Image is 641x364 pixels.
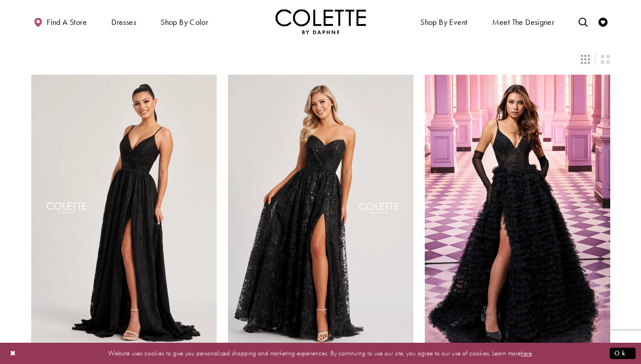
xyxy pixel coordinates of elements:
[111,18,136,27] span: Dresses
[158,9,210,34] span: Shop by color
[161,18,208,27] span: Shop by color
[492,18,555,27] span: Meet the designer
[425,75,610,345] a: Visit Colette by Daphne Style No. CL8330 Page
[420,18,467,27] span: Shop By Event
[537,36,592,44] span: 25 items
[31,9,89,34] a: Find a store
[418,9,470,34] span: Shop By Event
[275,9,366,34] a: Visit Home Page
[47,18,87,27] span: Find a store
[610,348,636,359] button: Submit Dialog
[521,349,532,358] a: here
[5,345,21,361] button: Close Dialog
[275,9,366,34] img: Colette by Daphne
[65,347,576,359] p: Website uses cookies to give you personalized shopping and marketing experiences. By continuing t...
[31,75,217,345] a: Visit Colette by Daphne Style No. CL8010 Page
[576,9,590,34] a: Toggle search
[601,55,610,64] span: Switch layout to 2 columns
[490,9,557,34] a: Meet the designer
[228,75,413,345] a: Visit Colette by Daphne Style No. CL8260 Page
[26,49,616,69] div: Layout Controls
[109,9,138,34] span: Dresses
[581,55,590,64] span: Switch layout to 3 columns
[596,9,610,34] a: Check Wishlist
